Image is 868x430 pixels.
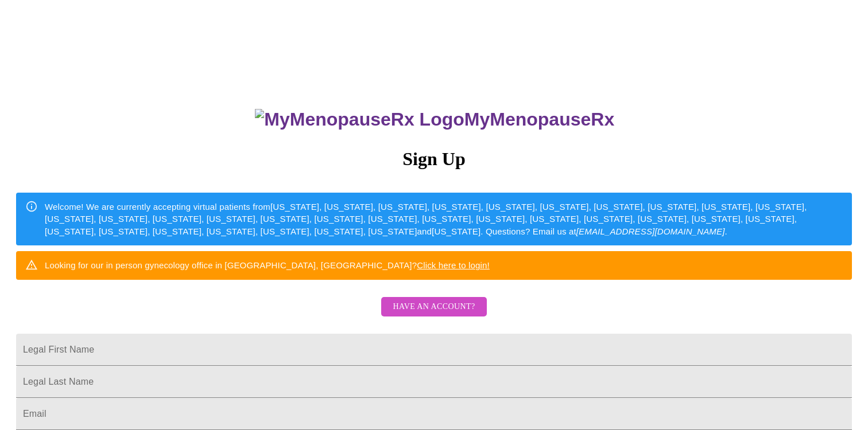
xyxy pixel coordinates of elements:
h3: MyMenopauseRx [18,109,852,130]
a: Have an account? [378,310,489,319]
h3: Sign Up [16,148,852,170]
button: Have an account? [381,297,486,317]
a: Click here to login! [417,260,490,270]
div: Welcome! We are currently accepting virtual patients from [US_STATE], [US_STATE], [US_STATE], [US... [45,196,843,242]
em: [EMAIL_ADDRESS][DOMAIN_NAME] [576,226,725,236]
span: Have an account? [393,300,475,314]
div: Looking for our in person gynecology office in [GEOGRAPHIC_DATA], [GEOGRAPHIC_DATA]? [45,255,490,276]
img: MyMenopauseRx Logo [255,109,464,130]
